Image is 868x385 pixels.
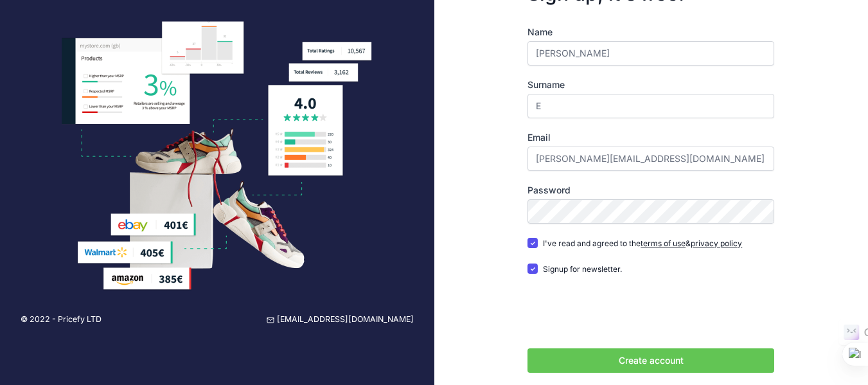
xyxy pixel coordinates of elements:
[527,288,723,338] iframe: reCAPTCHA
[527,78,774,91] label: Surname
[641,238,686,248] a: terms of use
[267,314,414,326] a: [EMAIL_ADDRESS][DOMAIN_NAME]
[691,238,742,248] a: privacy policy
[527,184,774,197] label: Password
[543,238,742,248] span: I've read and agreed to the &
[527,131,774,144] label: Email
[527,348,774,373] button: Create account
[21,314,102,326] p: © 2022 - Pricefy LTD
[527,26,774,39] label: Name
[543,264,622,274] span: Signup for newsletter.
